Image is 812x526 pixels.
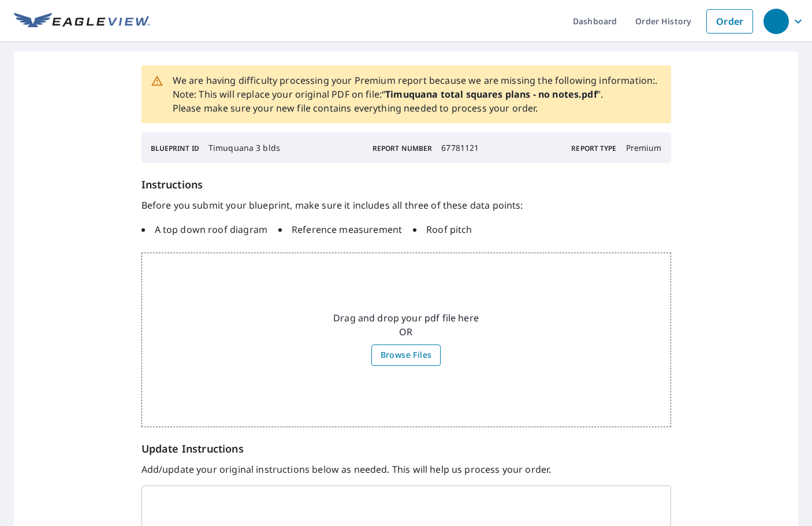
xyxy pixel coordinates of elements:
[626,142,662,154] p: Premium
[413,223,472,236] li: Roof pitch
[385,88,597,101] strong: Timuquana total squares plans - no notes.pdf
[141,462,671,476] p: Add/update your original instructions below as needed. This will help us process your order.
[706,9,753,34] a: Order
[141,177,671,192] h6: Instructions
[151,143,199,154] p: Blueprint ID
[373,143,432,154] p: Report Number
[141,198,671,212] p: Before you submit your blueprint, make sure it includes all three of these data points:
[333,311,479,339] p: Drag and drop your pdf file here OR
[441,142,479,154] p: 67781121
[208,142,280,154] p: Timuquana 3 blds
[381,348,432,362] span: Browse Files
[141,441,671,457] p: Update Instructions
[571,143,616,154] p: Report Type
[173,73,658,115] p: We are having difficulty processing your Premium report because we are missing the following info...
[278,223,402,236] li: Reference measurement
[371,345,441,366] label: Browse Files
[141,223,267,236] li: A top down roof diagram
[14,13,150,30] img: EV Logo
